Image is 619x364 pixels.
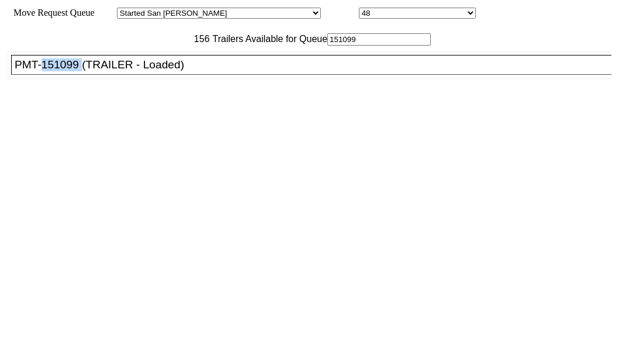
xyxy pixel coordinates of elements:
input: Filter Available Trailers [327,33,431,46]
span: Location [323,8,357,18]
span: Trailers Available for Queue [210,34,328,44]
span: 156 [188,34,210,44]
div: PMT-151099 (TRAILER - Loaded) [15,58,618,71]
span: Area [96,8,115,18]
span: Move Request Queue [8,8,95,18]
